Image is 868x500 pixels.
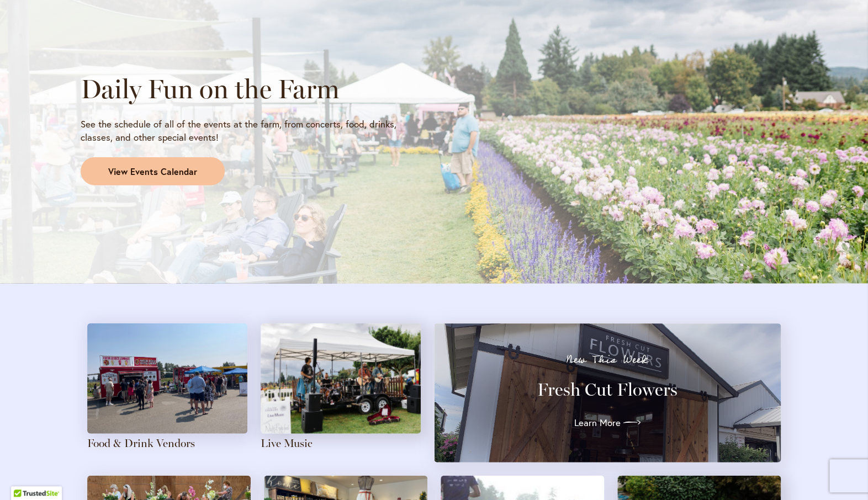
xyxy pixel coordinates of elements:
a: View Events Calendar [81,157,225,186]
p: See the schedule of all of the events at the farm, from concerts, food, drinks, classes, and othe... [81,118,424,144]
a: Food & Drink Vendors [87,437,195,450]
span: Learn More [574,416,621,429]
h2: Daily Fun on the Farm [81,73,424,104]
p: New This Week [454,354,761,365]
span: View Events Calendar [108,166,197,178]
a: Learn More [574,414,641,432]
img: A four-person band plays with a field of pink dahlias in the background [261,323,421,434]
h3: Fresh Cut Flowers [454,379,761,401]
a: Live Music [261,437,313,450]
img: Attendees gather around food trucks on a sunny day at the farm [87,323,247,434]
